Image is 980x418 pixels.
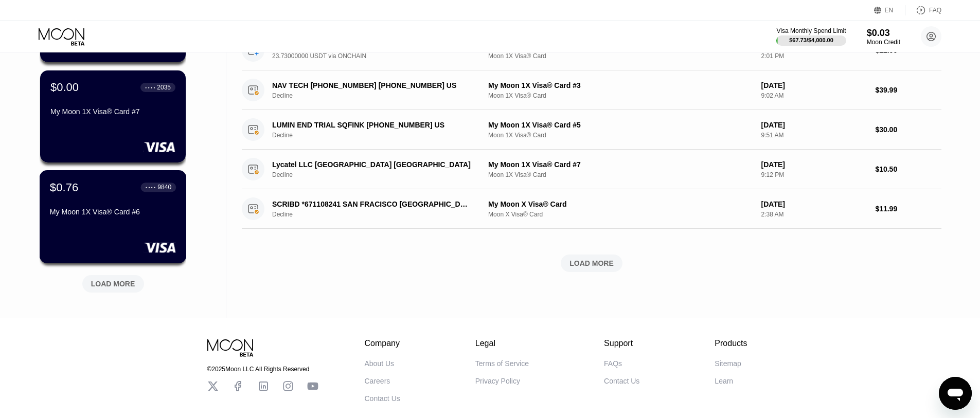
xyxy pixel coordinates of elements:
iframe: Кнопка запуска окна обмена сообщениями [939,377,972,410]
div: Privacy Policy [475,377,520,385]
div: SCRIBD *671108241 SAN FRACISCO [GEOGRAPHIC_DATA] [272,200,472,208]
div: My Moon 1X Visa® Card #7 [50,107,175,116]
div: Sitemap [715,359,741,368]
div: 9:02 AM [761,92,867,99]
div: NAV TECH [PHONE_NUMBER] [PHONE_NUMBER] USDeclineMy Moon 1X Visa® Card #3Moon 1X Visa® Card[DATE]9... [242,70,941,110]
div: Moon 1X Visa® Card [488,52,753,60]
div: 2:01 PM [761,52,867,60]
div: About Us [365,359,395,368]
div: LOAD MORE [91,279,135,288]
div: ● ● ● ● [145,86,155,89]
div: Company [365,339,400,348]
div: Visa Monthly Spend Limit$67.73/$4,000.00 [776,27,846,46]
div: Careers [365,377,390,385]
div: Decline [272,92,487,99]
div: Contact Us [365,394,400,403]
div: $0.76 [50,180,79,194]
div: FAQ [905,5,941,15]
div: LOAD MORE [569,259,614,268]
div: Moon X Visa® Card [488,211,753,218]
div: 23.73000000 USDT via ONCHAIN [272,52,487,60]
div: $10.50 [875,165,941,173]
div: Lycatel LLC [GEOGRAPHIC_DATA] [GEOGRAPHIC_DATA] [272,160,472,169]
div: Contact Us [604,377,639,385]
div: Decline [272,211,487,218]
div: LUMIN END TRIAL SQFINK [PHONE_NUMBER] USDeclineMy Moon 1X Visa® Card #5Moon 1X Visa® Card[DATE]9:... [242,110,941,150]
div: Lycatel LLC [GEOGRAPHIC_DATA] [GEOGRAPHIC_DATA]DeclineMy Moon 1X Visa® Card #7Moon 1X Visa® Card[... [242,150,941,189]
div: Decline [272,132,487,139]
div: Learn [715,377,733,385]
div: FAQs [604,359,622,368]
div: $0.00● ● ● ●2035My Moon 1X Visa® Card #7 [40,70,186,162]
div: Terms of Service [475,359,529,368]
div: EN [874,5,905,15]
div: Products [715,339,747,348]
div: 9:12 PM [761,171,867,178]
div: $0.03Moon Credit [867,28,900,46]
div: Moon 1X Visa® Card [488,132,753,139]
div: 9:51 AM [761,132,867,139]
div: $39.99 [875,86,941,94]
div: Legal [475,339,529,348]
div: [DATE] [761,81,867,89]
div: Moon Credit [867,39,900,46]
div: $0.03 [867,28,900,39]
div: NAV TECH [PHONE_NUMBER] [PHONE_NUMBER] US [272,81,472,89]
div: My Moon 1X Visa® Card #6 [50,208,176,216]
div: My Moon X Visa® Card [488,200,753,208]
div: [DATE] [761,160,867,169]
div: LUMIN END TRIAL SQFINK [PHONE_NUMBER] US [272,121,472,129]
div: LOAD MORE [75,271,152,293]
div: [DATE] [761,200,867,208]
div: FAQ [929,7,941,14]
div: ● ● ● ● [146,186,156,189]
div: $0.00 [50,81,79,94]
div: My Moon 1X Visa® Card #5 [488,121,753,129]
div: Moon 1X Visa® Card [488,92,753,99]
div: $30.00 [875,125,941,134]
div: $0.76● ● ● ●9840My Moon 1X Visa® Card #6 [40,171,186,263]
div: SCRIBD *671108241 SAN FRACISCO [GEOGRAPHIC_DATA]DeclineMy Moon X Visa® CardMoon X Visa® Card[DATE... [242,189,941,229]
div: $11.99 [875,205,941,213]
div: Support [604,339,639,348]
div: Moon 1X Visa® Card [488,171,753,178]
div: My Moon 1X Visa® Card #3 [488,81,753,89]
div: LOAD MORE [242,255,941,272]
div: 2035 [157,84,171,91]
div: Visa Monthly Spend Limit [776,27,846,34]
div: © 2025 Moon LLC All Rights Reserved [207,366,318,373]
div: $67.73 / $4,000.00 [789,37,833,43]
div: Decline [272,171,487,178]
div: EN [885,7,894,14]
div: [DATE] [761,121,867,129]
div: My Moon 1X Visa® Card #7 [488,160,753,169]
div: 9840 [157,184,171,191]
div: 2:38 AM [761,211,867,218]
